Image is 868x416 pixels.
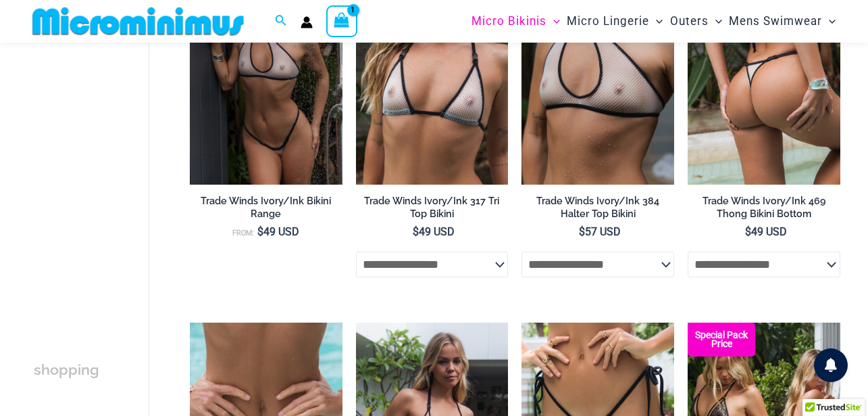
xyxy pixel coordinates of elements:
[257,225,299,238] bdi: 49 USD
[567,4,649,39] span: Micro Lingerie
[190,195,342,220] h2: Trade Winds Ivory/Ink Bikini Range
[356,195,509,225] a: Trade Winds Ivory/Ink 317 Tri Top Bikini
[326,5,357,37] a: View Shopping Cart, 1 items
[190,195,342,225] a: Trade Winds Ivory/Ink Bikini Range
[468,4,563,39] a: Micro BikinisMenu ToggleMenu Toggle
[275,13,287,30] a: Search icon link
[413,225,455,238] bdi: 49 USD
[27,6,249,37] img: MM SHOP LOGO FLAT
[822,4,836,39] span: Menu Toggle
[745,225,787,238] bdi: 49 USD
[667,4,725,39] a: OutersMenu ToggleMenu Toggle
[649,4,663,39] span: Menu Toggle
[521,195,674,220] h2: Trade Winds Ivory/Ink 384 Halter Top Bikini
[688,195,840,225] a: Trade Winds Ivory/Ink 469 Thong Bikini Bottom
[563,4,666,39] a: Micro LingerieMenu ToggleMenu Toggle
[471,4,546,39] span: Micro Bikinis
[729,4,822,39] span: Mens Swimwear
[688,331,755,348] b: Special Pack Price
[466,2,841,41] nav: Site Navigation
[34,361,99,378] span: shopping
[725,4,839,39] a: Mens SwimwearMenu ToggleMenu Toggle
[579,225,621,238] bdi: 57 USD
[745,225,751,238] span: $
[232,229,254,237] span: From:
[709,4,722,39] span: Menu Toggle
[521,195,674,225] a: Trade Winds Ivory/Ink 384 Halter Top Bikini
[34,45,155,316] iframe: TrustedSite Certified
[688,195,840,220] h2: Trade Winds Ivory/Ink 469 Thong Bikini Bottom
[413,225,419,238] span: $
[301,16,313,28] a: Account icon link
[670,4,709,39] span: Outers
[356,195,509,220] h2: Trade Winds Ivory/Ink 317 Tri Top Bikini
[546,4,560,39] span: Menu Toggle
[257,225,263,238] span: $
[579,225,585,238] span: $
